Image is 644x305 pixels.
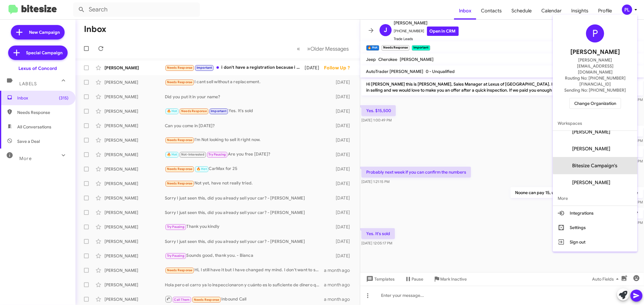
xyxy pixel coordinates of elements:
[553,191,637,206] span: More
[570,47,620,57] span: [PERSON_NAME]
[572,180,610,186] span: [PERSON_NAME]
[553,235,637,249] button: Sign out
[560,75,630,87] span: Routing No: [PHONE_NUMBER][FINANCIAL_ID]
[553,206,637,220] button: Integrations
[574,98,616,108] span: Change Organization
[586,24,604,42] div: P
[569,98,621,109] button: Change Organization
[560,57,630,75] span: [PERSON_NAME][EMAIL_ADDRESS][DOMAIN_NAME]
[553,220,637,235] button: Settings
[564,87,626,93] span: Sending No: [PHONE_NUMBER]
[572,163,617,169] span: Bitesize Campaign's
[572,129,610,135] span: [PERSON_NAME]
[572,146,610,152] span: [PERSON_NAME]
[553,116,637,130] span: Workspaces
